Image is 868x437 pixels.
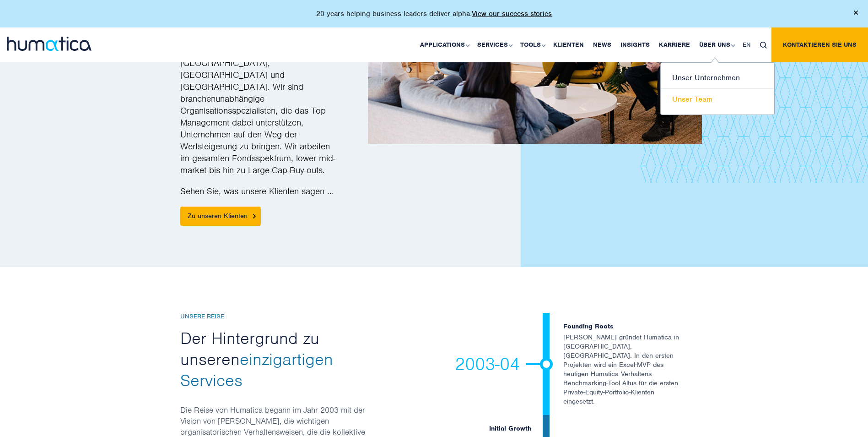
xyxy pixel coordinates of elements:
a: Unser Unternehmen [661,67,774,89]
span: einzigartigen Services [180,349,333,391]
a: EN [738,27,755,62]
a: Klienten [549,27,588,62]
p: 20 years helping business leaders deliver alpha. [316,9,552,18]
a: Zu unseren Klienten [180,207,261,226]
img: search_icon [760,42,767,49]
span: 2003-04 [455,361,520,368]
a: Applications [415,27,473,62]
h6: Founding Roots [563,322,686,330]
img: View Clients [253,214,256,218]
a: View our success stories [472,9,552,18]
a: Karriere [654,27,695,62]
a: Insights [616,27,654,62]
h2: Der Hintergrund zu unseren [180,328,384,391]
h6: UNSERE REISE [180,313,384,321]
p: Sehen Sie, was unsere Klienten sagen ... [180,186,340,207]
a: News [588,27,616,62]
a: Unser Team [661,89,774,110]
a: Kontaktieren Sie uns [771,27,868,62]
p: [PERSON_NAME] gründet Humatica in [GEOGRAPHIC_DATA], [GEOGRAPHIC_DATA]. In den ersten Projekten w... [563,333,686,406]
span: EN [743,41,751,49]
a: Services [473,27,516,62]
a: Tools [516,27,549,62]
h6: Initial Growth [404,424,532,432]
img: logo [7,37,92,51]
a: Über uns [695,27,738,62]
